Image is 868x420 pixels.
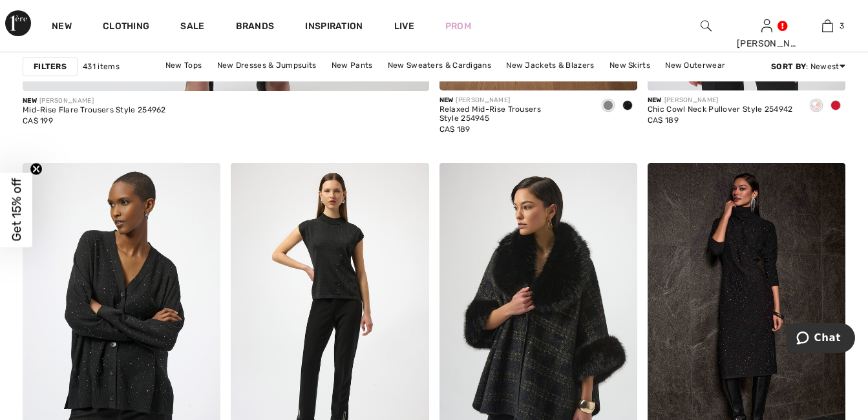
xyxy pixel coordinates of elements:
[394,19,414,33] a: Live
[737,37,796,50] div: [PERSON_NAME]
[381,57,498,74] a: New Sweaters & Cardigans
[771,61,845,72] div: : Newest
[159,57,208,74] a: New Tops
[807,96,826,117] div: Rose
[771,62,806,71] strong: Sort By
[598,96,618,117] div: Grey melange
[325,57,379,74] a: New Pants
[5,10,31,36] img: 1ère Avenue
[445,19,471,33] a: Prom
[23,96,166,106] div: [PERSON_NAME]
[23,106,166,115] div: Mid-Rise Flare Trousers Style 254962
[30,163,43,176] button: Close teaser
[83,61,120,72] span: 431 items
[180,21,204,34] a: Sale
[648,105,793,114] div: Chic Cowl Neck Pullover Style 254942
[659,57,732,74] a: New Outerwear
[34,61,67,72] strong: Filters
[211,57,323,74] a: New Dresses & Jumpsuits
[439,96,588,105] div: [PERSON_NAME]
[648,96,793,105] div: [PERSON_NAME]
[826,96,845,117] div: Merlot
[618,96,637,117] div: Black
[798,18,857,34] a: 3
[439,96,454,104] span: New
[603,57,657,74] a: New Skirts
[840,20,844,32] span: 3
[761,19,772,32] a: Sign In
[648,96,662,104] span: New
[761,18,772,34] img: My Info
[23,97,37,105] span: New
[439,105,588,123] div: Relaxed Mid-Rise Trousers Style 254945
[786,323,855,355] iframe: Opens a widget where you can chat to one of our agents
[822,18,833,34] img: My Bag
[305,21,363,34] span: Inspiration
[9,178,24,242] span: Get 15% off
[648,116,679,125] span: CA$ 189
[701,18,712,34] img: search the website
[23,116,53,125] span: CA$ 199
[500,57,600,74] a: New Jackets & Blazers
[236,21,275,34] a: Brands
[439,125,471,134] span: CA$ 189
[52,21,72,34] a: New
[103,21,149,34] a: Clothing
